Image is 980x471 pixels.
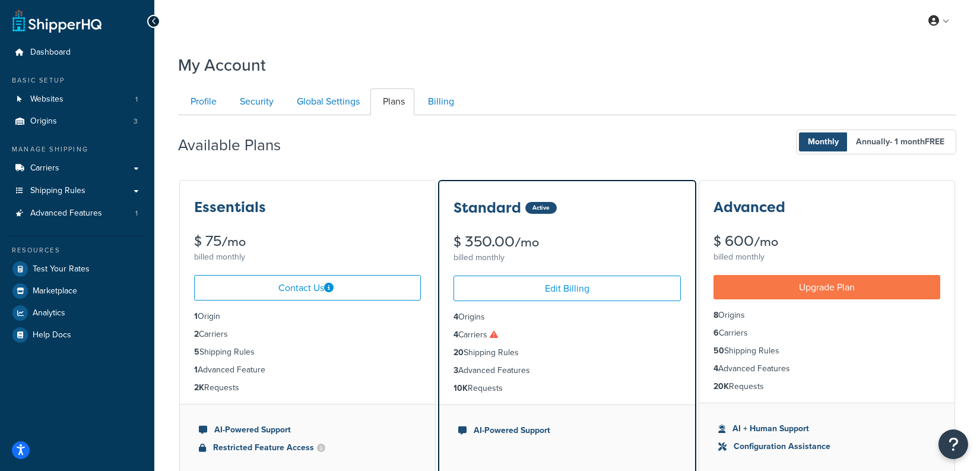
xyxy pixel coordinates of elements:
span: Dashboard [30,48,71,58]
a: Billing [416,88,464,115]
li: AI-Powered Support [199,423,416,437]
strong: 4 [713,362,718,375]
li: Requests [713,380,940,393]
span: Marketplace [33,286,77,296]
li: Configuration Assistance [718,440,935,453]
div: Basic Setup [9,75,145,86]
a: Profile [178,88,226,115]
span: 1 [135,94,138,105]
strong: 5 [194,346,199,358]
strong: 8 [713,309,718,321]
a: Carriers [9,157,145,179]
li: Requests [194,381,421,394]
li: AI-Powered Support [458,424,675,437]
li: AI + Human Support [718,422,935,435]
a: Upgrade Plan [713,275,940,299]
strong: 4 [453,328,458,341]
h3: Standard [453,200,521,216]
span: Websites [30,94,64,105]
h3: Advanced [713,200,785,215]
span: Analytics [33,308,65,318]
div: billed monthly [453,249,680,266]
span: 1 [135,208,138,219]
a: Edit Billing [453,276,680,301]
strong: 2K [194,381,204,394]
a: Origins 3 [9,110,145,132]
span: Help Docs [33,330,71,340]
div: Resources [9,245,145,255]
li: Origins [453,311,680,324]
a: Help Docs [9,324,145,346]
div: Manage Shipping [9,144,145,154]
strong: 3 [453,364,458,377]
li: Shipping Rules [453,346,680,359]
strong: 10K [453,382,468,394]
div: $ 350.00 [453,235,680,249]
h3: Essentials [194,200,266,215]
strong: 1 [194,363,198,376]
b: FREE [925,135,944,148]
span: Carriers [30,163,59,173]
span: Shipping Rules [30,186,85,196]
a: Test Your Rates [9,258,145,280]
li: Websites [9,88,145,110]
strong: 20K [713,380,729,393]
strong: 6 [713,327,719,339]
a: Shipping Rules [9,180,145,202]
li: Advanced Feature [194,363,421,377]
small: /mo [221,233,246,250]
li: Carriers [713,327,940,340]
li: Shipping Rules [713,344,940,358]
div: billed monthly [713,249,940,265]
span: Origins [30,116,57,127]
li: Origins [9,110,145,132]
li: Advanced Features [713,362,940,375]
div: $ 600 [713,234,940,249]
button: Open Resource Center [938,429,968,459]
li: Requests [453,382,680,395]
a: Marketplace [9,280,145,302]
div: $ 75 [194,234,421,249]
strong: 20 [453,346,464,359]
div: billed monthly [194,249,421,265]
a: Contact Us [194,275,421,301]
button: Monthly Annually- 1 monthFREE [796,129,956,154]
li: Carriers [194,328,421,341]
a: Advanced Features 1 [9,203,145,225]
li: Origin [194,310,421,323]
small: /mo [754,233,778,250]
li: Shipping Rules [194,346,421,359]
li: Advanced Features [9,203,145,225]
a: Dashboard [9,42,145,64]
a: Analytics [9,302,145,324]
h2: Available Plans [178,137,299,154]
strong: 4 [453,311,458,323]
li: Advanced Features [453,364,680,377]
span: Test Your Rates [33,264,90,274]
li: Origins [713,309,940,322]
strong: 1 [194,310,198,323]
small: /mo [515,234,539,251]
a: Security [227,88,283,115]
span: Monthly [799,132,848,151]
strong: 2 [194,328,199,340]
strong: 50 [713,344,724,357]
h1: My Account [178,53,266,77]
li: Restricted Feature Access [199,441,416,454]
a: Plans [370,88,414,115]
span: 3 [134,116,138,127]
span: Advanced Features [30,208,102,219]
div: Active [525,202,557,214]
li: Carriers [453,328,680,342]
a: Websites 1 [9,88,145,110]
a: Global Settings [284,88,369,115]
a: ShipperHQ Home [12,9,102,33]
span: Annually [847,132,953,151]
